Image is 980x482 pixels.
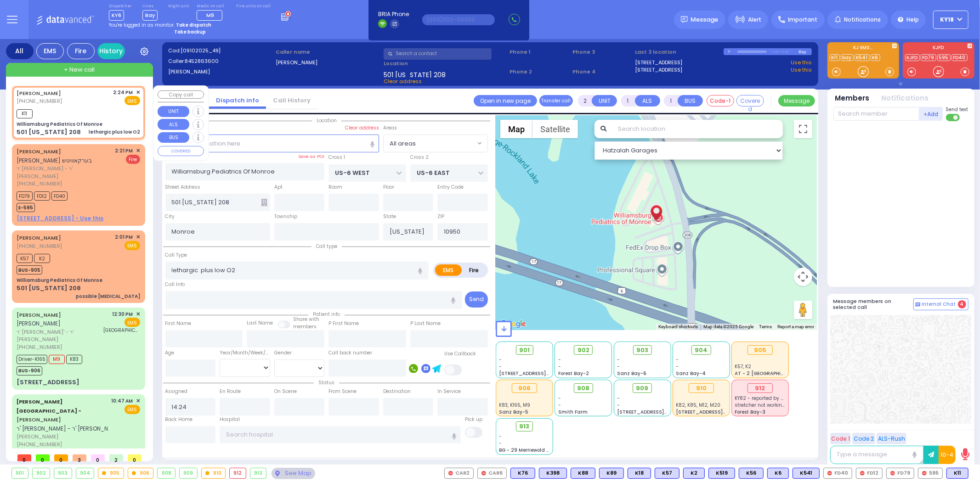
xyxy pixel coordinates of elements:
img: red-radio-icon.svg [922,471,927,476]
span: K83, K165, M9 [499,402,531,409]
span: [PERSON_NAME] [17,319,61,327]
span: Clear address [384,78,422,85]
label: Save as POI [298,153,324,160]
div: BLS [539,468,567,479]
span: Forest Bay-2 [558,370,589,377]
strong: Take dispatch [176,22,211,28]
label: From Scene [329,388,357,395]
div: BLS [683,468,705,479]
span: KY18 [940,16,954,24]
div: All [6,43,34,59]
a: Open this area in Google Maps (opens a new window) [498,318,528,330]
span: - [617,363,620,370]
span: BG - 29 Merriewold S. [499,447,551,454]
label: Cross 2 [410,154,429,161]
div: BLS [510,468,535,479]
span: Important [788,16,817,24]
label: [PERSON_NAME] [276,59,380,67]
span: E-595 [17,203,35,212]
span: 909 [636,384,649,393]
label: Floor [383,184,394,191]
label: Back Home [165,416,193,423]
span: [09102025_49] [181,47,221,54]
span: BUS-906 [17,366,42,376]
label: Night unit [168,4,189,9]
span: - [558,363,561,370]
a: FD79 [921,54,936,61]
img: red-radio-icon.svg [448,471,453,476]
div: 906 [512,383,537,393]
label: KJ EMS... [827,45,899,52]
div: K6 [767,468,789,479]
div: 906 [128,468,153,478]
label: Township [274,213,297,220]
div: [STREET_ADDRESS] [17,378,79,387]
div: 501 [US_STATE] 208 [17,128,81,137]
div: K18 [628,468,651,479]
span: 2 [109,454,123,461]
label: Medic on call [197,4,226,9]
span: 4 [958,300,966,308]
div: 902 [33,468,50,478]
span: Other building occupants [261,199,267,206]
span: M9 [206,11,214,19]
button: Code 2 [852,433,875,444]
button: Copy call [158,90,204,99]
img: comment-alt.png [916,303,920,307]
span: [STREET_ADDRESS][PERSON_NAME] [676,409,763,415]
span: 2:21 PM [115,147,133,154]
div: Fire [67,43,95,59]
label: In Service [437,388,461,395]
label: Call back number [329,349,372,357]
label: Lines [142,4,158,9]
label: P First Name [329,320,359,327]
span: You're logged in as monitor. [109,22,175,28]
span: - [499,356,502,363]
div: 501 [US_STATE] 208 [17,284,81,293]
input: Search location here [165,135,379,152]
div: BLS [571,468,595,479]
img: red-radio-icon.svg [827,471,832,476]
span: members [293,323,317,330]
span: K57, K2 [735,363,752,370]
button: Internal Chat 4 [913,298,969,310]
label: Apt [274,184,283,191]
span: Notifications [844,16,881,24]
a: Call History [266,96,317,105]
span: BRIA Phone [378,10,409,18]
label: Entry Code [437,184,464,191]
a: bay [841,54,854,61]
span: [PERSON_NAME][GEOGRAPHIC_DATA] - [17,398,81,415]
label: Street Address [165,184,201,191]
span: All areas [384,135,475,151]
span: Phone 2 [510,68,569,76]
span: - [617,395,620,402]
span: 0 [128,454,142,461]
span: Driver-K165 [17,355,47,364]
label: Call Type [165,252,187,259]
button: 10-4 [939,446,956,464]
button: Transfer call [539,95,573,106]
span: + New call [64,65,95,74]
label: Fire [461,264,487,276]
img: message.svg [681,16,688,23]
span: M9 [49,355,65,364]
span: Send text [946,106,969,113]
span: stretcher not working properly [735,402,807,409]
a: KJFD [905,54,920,61]
label: On Scene [274,388,297,395]
div: 912 [748,383,773,393]
a: [PERSON_NAME] [17,398,81,423]
label: Pick up [465,416,482,423]
span: K11 [17,109,33,118]
div: 905 [98,468,124,478]
label: Caller name [276,48,380,56]
button: ALS-Rush [877,433,906,444]
input: Search member [833,107,919,121]
div: K2 [683,468,705,479]
label: City [165,213,175,220]
span: Message [691,15,719,24]
div: FD79 [886,468,914,479]
div: K11 [946,468,969,479]
button: UNIT [592,95,617,106]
